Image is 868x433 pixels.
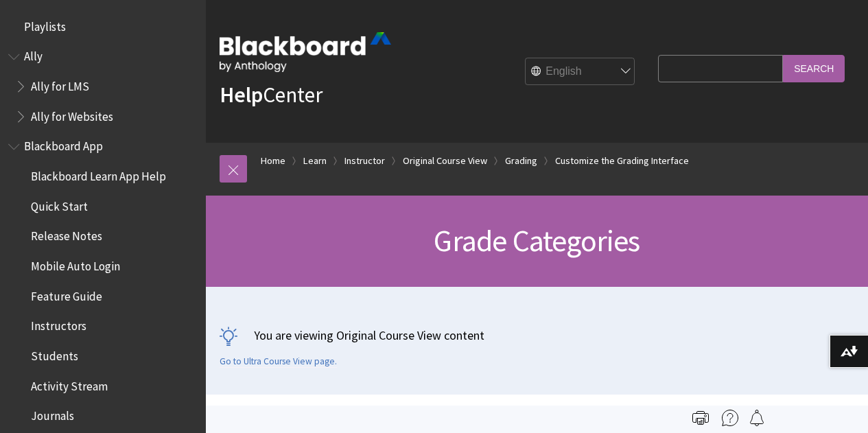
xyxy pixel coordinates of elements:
[220,355,337,368] a: Go to Ultra Course View page.
[722,410,738,426] img: More help
[8,45,198,128] nav: Book outline for Anthology Ally Help
[220,32,391,72] img: Blackboard by Anthology
[31,285,102,303] span: Feature Guide
[220,327,854,344] p: You are viewing Original Course View content
[749,410,765,426] img: Follow this page
[783,55,845,82] input: Search
[31,375,108,393] span: Activity Stream
[526,58,635,86] select: Site Language Selector
[31,255,120,273] span: Mobile Auto Login
[31,195,88,213] span: Quick Start
[31,75,89,93] span: Ally for LMS
[692,410,709,426] img: Print
[303,152,327,169] a: Learn
[24,45,43,64] span: Ally
[403,152,487,169] a: Original Course View
[505,152,537,169] a: Grading
[31,105,113,124] span: Ally for Websites
[555,152,689,169] a: Customize the Grading Interface
[24,15,66,34] span: Playlists
[31,225,102,244] span: Release Notes
[344,152,385,169] a: Instructor
[220,81,263,108] strong: Help
[31,344,78,363] span: Students
[220,81,322,108] a: HelpCenter
[31,315,86,333] span: Instructors
[261,152,285,169] a: Home
[31,165,166,183] span: Blackboard Learn App Help
[31,405,74,423] span: Journals
[24,135,103,154] span: Blackboard App
[8,15,198,38] nav: Book outline for Playlists
[434,222,640,259] span: Grade Categories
